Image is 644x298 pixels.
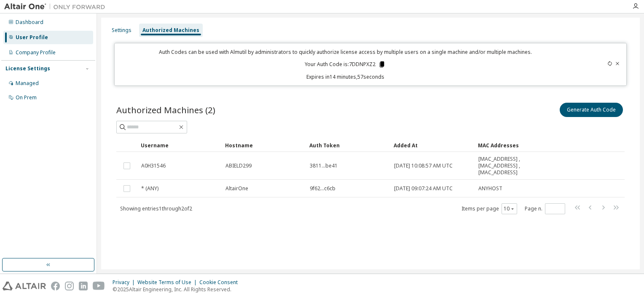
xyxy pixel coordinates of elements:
div: MAC Addresses [478,138,539,152]
button: 10 [504,205,515,212]
img: altair_logo.svg [3,282,46,290]
div: Hostname [225,138,303,152]
div: Cookie Consent [199,279,243,286]
span: * (ANY) [141,185,158,192]
div: Dashboard [16,19,43,26]
p: Expires in 14 minutes, 57 seconds [120,73,571,80]
span: [MAC_ADDRESS] , [MAC_ADDRESS] , [MAC_ADDRESS] [478,156,538,176]
span: Items per page [462,203,517,214]
div: Managed [16,80,39,87]
span: ANYHOST [478,185,502,192]
div: Privacy [113,279,137,286]
img: linkedin.svg [79,282,88,290]
img: instagram.svg [65,282,74,290]
button: Generate Auth Code [560,103,623,117]
div: Username [141,138,218,152]
p: Your Auth Code is: 7DDNPXZ2 [305,61,386,68]
div: License Settings [5,65,50,72]
div: Website Terms of Use [137,279,199,286]
span: Page n. [525,203,565,214]
div: Authorized Machines [142,27,199,34]
span: 9f62...c6cb [310,185,335,192]
span: ABIELD299 [225,162,252,169]
p: Auth Codes can be used with Almutil by administrators to quickly authorize license access by mult... [120,48,571,56]
img: facebook.svg [51,282,60,290]
div: Settings [112,27,131,34]
div: Auth Token [309,138,387,152]
span: [DATE] 09:07:24 AM UTC [394,185,453,192]
img: youtube.svg [93,282,105,290]
span: Authorized Machines (2) [116,104,215,116]
div: Company Profile [16,49,56,56]
span: [DATE] 10:08:57 AM UTC [394,162,453,169]
img: Altair One [4,3,110,11]
div: Added At [394,138,471,152]
div: User Profile [16,34,48,41]
p: © 2025 Altair Engineering, Inc. All Rights Reserved. [113,286,243,293]
span: A0H31546 [141,162,166,169]
span: AltairOne [225,185,248,192]
span: 3811...be41 [310,162,338,169]
span: Showing entries 1 through 2 of 2 [120,205,192,212]
div: On Prem [16,94,37,101]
